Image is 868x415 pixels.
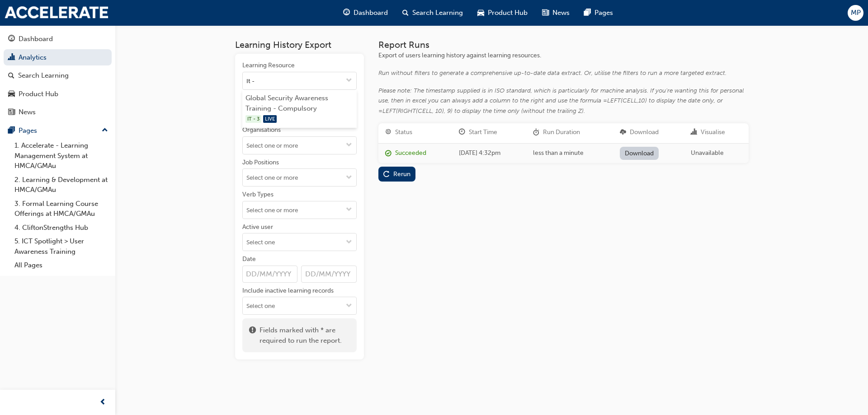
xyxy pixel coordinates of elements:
[243,169,356,186] input: Job Positionstoggle menu
[620,147,659,160] a: Download
[342,233,356,251] button: toggle menu
[848,5,863,21] button: MP
[342,169,356,186] button: toggle menu
[242,90,357,128] li: Global Security Awareness Training - Compulsory
[851,8,861,18] span: MP
[412,8,463,18] span: Search Learning
[346,174,352,182] span: down-icon
[249,325,256,345] span: exclaim-icon
[243,72,356,89] input: Learning Resourcetoggle menu
[342,137,356,154] button: toggle menu
[4,104,112,121] a: News
[4,122,112,139] button: Pages
[11,139,112,173] a: 1. Accelerate - Learning Management System at HMCA/GMAu
[470,4,535,22] a: car-iconProduct Hub
[533,148,606,159] div: less than a minute
[4,67,112,84] a: Search Learning
[469,127,497,138] div: Start Time
[243,233,356,251] input: Active usertoggle menu
[11,221,112,235] a: 4. CliftonStrengths Hub
[336,4,395,22] a: guage-iconDashboard
[385,129,392,136] span: target-icon
[691,129,697,136] span: chart-icon
[383,171,390,179] span: replay-icon
[8,35,15,43] span: guage-icon
[594,8,613,18] span: Pages
[99,397,106,408] span: prev-icon
[542,7,549,19] span: news-icon
[243,137,356,154] input: Organisationstoggle menu
[245,115,261,123] span: IT - 3
[342,72,356,89] button: toggle menu
[343,7,350,19] span: guage-icon
[552,8,570,18] span: News
[395,4,470,22] a: search-iconSearch Learning
[378,167,416,182] button: Rerun
[259,325,350,345] span: Fields marked with * are required to run the report.
[395,148,426,159] div: Succeeded
[242,190,274,199] div: Verb Types
[102,125,108,136] span: up-icon
[477,7,484,19] span: car-icon
[378,51,541,59] span: Export of users learning history against learning resources.
[346,239,352,247] span: down-icon
[346,77,352,85] span: down-icon
[701,127,725,138] div: Visualise
[242,158,279,167] div: Job Positions
[11,173,112,197] a: 2. Learning & Development at HMCA/GMAu
[354,8,388,18] span: Dashboard
[346,142,352,149] span: down-icon
[242,286,334,295] div: Include inactive learning records
[242,126,281,135] div: Organisations
[301,266,357,283] input: Date
[19,89,58,99] div: Product Hub
[8,72,14,80] span: search-icon
[543,127,580,138] div: Run Duration
[19,107,36,117] div: News
[11,197,112,221] a: 3. Formal Learning Course Offerings at HMCA/GMAu
[584,7,591,19] span: pages-icon
[19,34,53,44] div: Dashboard
[346,303,352,310] span: down-icon
[535,4,577,22] a: news-iconNews
[4,31,112,47] a: Dashboard
[630,127,659,138] div: Download
[459,148,519,159] div: [DATE] 4:32pm
[242,266,298,283] input: Date
[243,201,356,219] input: Verb Typestoggle menu
[378,68,749,79] div: Run without filters to generate a comprehensive up-to-date data extract. Or, utilise the filters ...
[19,126,37,136] div: Pages
[11,258,112,272] a: All Pages
[395,127,412,138] div: Status
[8,127,15,135] span: pages-icon
[378,86,749,117] div: Please note: The timestamp supplied is in ISO standard, which is particularly for machine analysi...
[378,40,749,50] h3: Report Runs
[577,4,620,22] a: pages-iconPages
[243,297,356,314] input: Include inactive learning recordstoggle menu
[8,90,15,98] span: car-icon
[242,61,295,70] div: Learning Resource
[8,108,15,117] span: news-icon
[18,70,69,81] div: Search Learning
[8,54,15,62] span: chart-icon
[533,129,539,136] span: duration-icon
[4,29,112,122] button: DashboardAnalyticsSearch LearningProduct HubNews
[342,297,356,314] button: toggle menu
[459,129,465,136] span: clock-icon
[4,86,112,103] a: Product Hub
[691,149,724,157] span: Unavailable
[11,234,112,258] a: 5. ICT Spotlight > User Awareness Training
[242,223,273,232] div: Active user
[4,49,112,66] a: Analytics
[263,115,277,123] span: LIVE
[5,6,108,19] img: accelerate-hmca
[385,150,392,158] span: report_succeeded-icon
[393,170,410,178] div: Rerun
[346,206,352,214] span: down-icon
[235,40,364,50] h3: Learning History Export
[402,7,409,19] span: search-icon
[620,129,626,136] span: download-icon
[242,255,256,264] div: Date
